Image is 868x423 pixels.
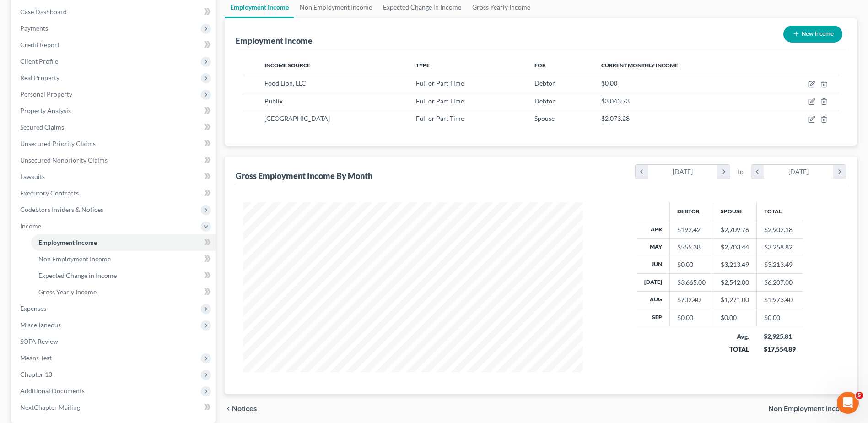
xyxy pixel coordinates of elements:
span: For [534,62,546,69]
span: Income Source [264,62,310,69]
a: Expected Change in Income [31,267,216,284]
span: 5 [856,392,863,399]
i: chevron_left [225,405,232,412]
span: Real Property [20,74,59,81]
span: to [738,167,744,176]
td: $0.00 [756,309,803,326]
td: $6,207.00 [756,274,803,291]
th: Spouse [713,202,756,221]
span: Codebtors Insiders & Notices [20,206,103,213]
div: Gross Employment Income By Month [236,170,372,181]
th: Debtor [669,202,713,221]
span: $0.00 [601,79,617,87]
button: chevron_left Notices [225,405,257,412]
span: NextChapter Mailing [20,403,80,411]
th: Sep [637,309,670,326]
div: $0.00 [677,313,706,322]
div: $3,665.00 [677,278,706,287]
span: Unsecured Priority Claims [20,140,96,147]
a: Case Dashboard [13,4,216,20]
a: SOFA Review [13,333,216,350]
span: Spouse [534,114,555,122]
a: Credit Report [13,37,216,53]
span: Chapter 13 [20,370,52,378]
a: Unsecured Priority Claims [13,136,216,152]
span: Property Analysis [20,107,71,114]
td: $2,902.18 [756,221,803,238]
td: $3,213.49 [756,256,803,273]
span: Credit Report [20,41,59,49]
span: Non Employment Income [768,405,850,412]
span: $2,073.28 [601,114,630,122]
span: Client Profile [20,57,58,65]
a: NextChapter Mailing [13,399,216,416]
span: Type [416,62,430,69]
div: $555.38 [677,243,706,252]
span: Expected Change in Income [38,271,117,279]
div: Employment Income [236,35,313,46]
span: Employment Income [38,239,97,246]
th: Total [756,202,803,221]
span: Full or Part Time [416,79,464,87]
th: Jun [637,256,670,273]
a: Lawsuits [13,168,216,185]
iframe: Intercom live chat [837,392,859,414]
span: Non Employment Income [38,255,111,263]
div: $2,925.81 [764,332,796,341]
span: Publix [264,97,283,105]
div: Avg. [720,332,749,341]
span: Full or Part Time [416,97,464,105]
span: Personal Property [20,90,72,98]
span: Food Lion, LLC [264,79,306,87]
i: chevron_right [833,165,846,179]
a: Employment Income [31,234,216,251]
th: Aug [637,291,670,309]
span: Gross Yearly Income [38,288,97,296]
button: Non Employment Income chevron_right [768,405,857,412]
div: $0.00 [677,260,706,269]
div: $2,703.44 [721,243,749,252]
div: $702.40 [677,295,706,304]
a: Non Employment Income [31,251,216,267]
a: Executory Contracts [13,185,216,201]
button: New Income [783,26,842,43]
span: Executory Contracts [20,189,79,197]
th: Apr [637,221,670,238]
span: Expenses [20,304,46,312]
i: chevron_left [636,165,648,179]
div: $192.42 [677,225,706,234]
span: Debtor [534,79,555,87]
i: chevron_left [751,165,764,179]
span: Case Dashboard [20,8,67,16]
a: Property Analysis [13,103,216,119]
div: $2,709.76 [721,225,749,234]
div: [DATE] [764,165,834,179]
span: Income [20,222,41,230]
span: Additional Documents [20,387,85,395]
span: Miscellaneous [20,321,61,329]
div: $17,554.89 [764,345,796,354]
th: May [637,239,670,256]
div: $1,271.00 [721,295,749,304]
i: chevron_right [717,165,730,179]
a: Secured Claims [13,119,216,136]
span: Lawsuits [20,173,45,180]
td: $3,258.82 [756,239,803,256]
span: Payments [20,24,48,32]
span: SOFA Review [20,337,58,345]
span: $3,043.73 [601,97,630,105]
span: Unsecured Nonpriority Claims [20,156,108,164]
span: Full or Part Time [416,114,464,122]
span: Secured Claims [20,123,64,131]
span: Means Test [20,354,52,362]
span: Debtor [534,97,555,105]
th: [DATE] [637,274,670,291]
a: Unsecured Nonpriority Claims [13,152,216,168]
div: TOTAL [720,345,749,354]
a: Gross Yearly Income [31,284,216,300]
div: $2,542.00 [721,278,749,287]
div: $0.00 [721,313,749,322]
div: $3,213.49 [721,260,749,269]
td: $1,973.40 [756,291,803,309]
div: [DATE] [648,165,718,179]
